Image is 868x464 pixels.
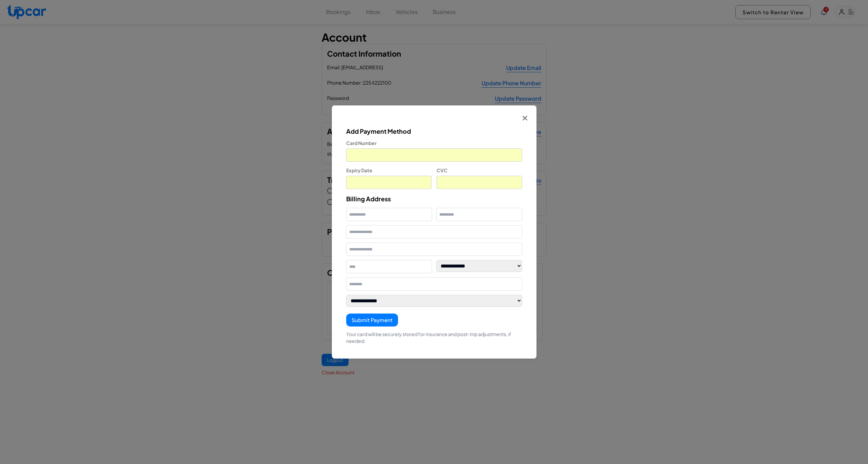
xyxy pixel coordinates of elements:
[437,167,522,174] label: CVC
[350,152,518,158] iframe: Secure card number input frame
[519,111,531,125] button: ✕
[346,140,522,147] label: Card Number
[346,194,522,204] h2: Billing Address
[346,167,432,174] label: Expiry Date
[346,314,398,327] button: Submit Payment
[440,179,518,185] iframe: Secure CVC input frame
[346,127,522,136] h2: Add Payment Method
[350,179,428,185] iframe: Secure expiration date input frame
[346,331,522,344] p: Your card will be securely stored for insurance and post-trip adjustments, if needed.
